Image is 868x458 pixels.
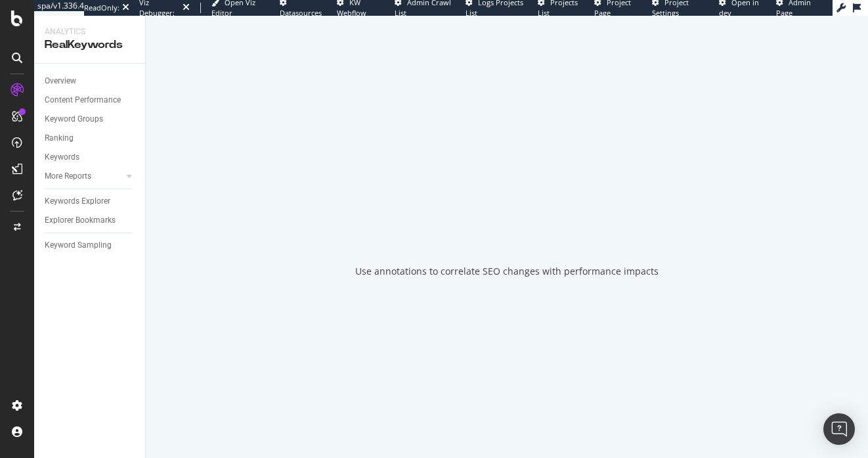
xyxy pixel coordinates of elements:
[45,26,135,37] div: Analytics
[45,131,136,145] a: Ranking
[355,265,659,278] div: Use annotations to correlate SEO changes with performance impacts
[45,112,103,126] div: Keyword Groups
[45,195,110,208] div: Keywords Explorer
[45,214,116,227] div: Explorer Bookmarks
[45,150,79,164] div: Keywords
[45,37,135,53] div: RealKeywords
[45,112,136,126] a: Keyword Groups
[84,3,119,13] div: ReadOnly:
[823,413,855,445] div: Open Intercom Messenger
[45,195,136,208] a: Keywords Explorer
[45,214,136,227] a: Explorer Bookmarks
[45,74,76,88] div: Overview
[45,239,136,252] a: Keyword Sampling
[45,170,91,183] div: More Reports
[45,74,136,88] a: Overview
[460,196,554,244] div: animation
[280,8,322,18] span: Datasources
[45,93,121,107] div: Content Performance
[45,131,74,145] div: Ranking
[45,170,123,183] a: More Reports
[45,239,112,252] div: Keyword Sampling
[45,93,136,107] a: Content Performance
[45,150,136,164] a: Keywords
